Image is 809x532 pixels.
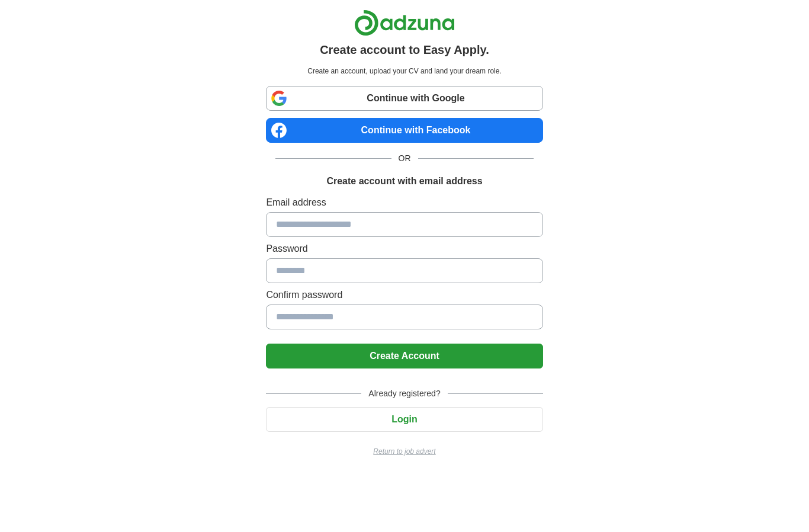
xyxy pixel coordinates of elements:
[266,407,542,432] button: Login
[326,174,482,188] h1: Create account with email address
[361,387,447,400] span: Already registered?
[266,344,542,368] button: Create Account
[266,196,542,210] label: Email address
[266,242,542,256] label: Password
[266,118,542,143] a: Continue with Facebook
[266,86,542,111] a: Continue with Google
[266,414,542,424] a: Login
[266,288,542,302] label: Confirm password
[266,446,542,457] a: Return to job advert
[391,152,418,165] span: OR
[268,66,540,76] p: Create an account, upload your CV and land your dream role.
[354,9,455,36] img: Adzuna logo
[320,41,489,59] h1: Create account to Easy Apply.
